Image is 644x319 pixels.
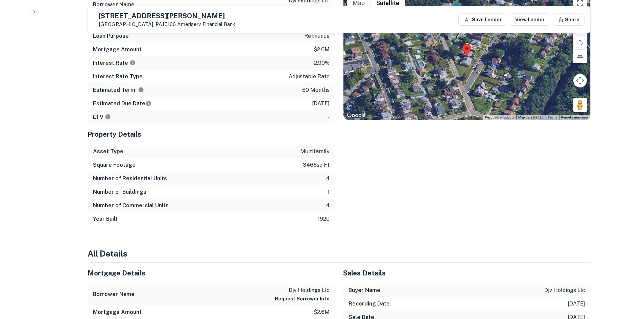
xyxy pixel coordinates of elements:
[349,300,390,308] h6: Recording Date
[93,175,167,183] h6: Number of Residential Units
[610,265,644,297] iframe: Chat Widget
[553,14,585,26] button: Share
[314,46,330,54] p: $2.6m
[93,308,142,316] h6: Mortgage Amount
[345,111,367,120] img: Google
[304,32,330,40] p: refinance
[145,100,151,106] svg: Estimate is based on a standard schedule for this type of loan.
[312,100,330,108] p: [DATE]
[93,148,123,156] h6: Asset Type
[573,50,587,63] button: Tilt map
[458,14,507,26] button: Save Lender
[561,115,588,119] a: Report a map error
[93,32,129,40] h6: Loan Purpose
[177,21,235,27] a: Ameriserv Financial Bank
[93,59,136,67] h6: Interest Rate
[93,46,142,54] h6: Mortgage Amount
[326,202,330,210] p: 4
[99,12,235,19] h5: [STREET_ADDRESS][PERSON_NAME]
[573,98,587,112] button: Drag Pegman onto the map to open Street View
[573,36,587,49] button: Rotate map counterclockwise
[93,73,143,81] h6: Interest Rate Type
[302,86,330,94] p: 60 months
[318,215,330,223] p: 1920
[88,268,335,278] h5: Mortgage Details
[93,202,169,210] h6: Number of Commercial Units
[93,188,146,196] h6: Number of Buildings
[568,300,585,308] p: [DATE]
[343,268,591,278] h5: Sales Details
[88,129,335,139] h5: Property Details
[93,100,151,108] h6: Estimated Due Date
[93,113,111,121] h6: LTV
[300,148,330,156] p: multifamily
[93,290,135,298] h6: Borrower Name
[275,295,330,303] button: Request Borrower Info
[544,286,585,294] p: djv holdings llc
[345,111,367,120] a: Open this area in Google Maps (opens a new window)
[93,215,118,223] h6: Year Built
[485,115,514,120] button: Keyboard shortcuts
[328,188,330,196] p: 1
[328,113,330,121] p: -
[573,74,587,87] button: Map camera controls
[129,60,136,66] svg: The interest rates displayed on the website are for informational purposes only and may be report...
[303,161,330,169] p: 3468 sq ft
[99,21,235,27] p: [GEOGRAPHIC_DATA], PA15106
[510,14,550,26] a: View Lender
[275,286,330,294] p: djv holdings llc
[93,86,144,94] h6: Estimated Term
[275,5,330,13] button: Request Borrower Info
[105,114,111,120] svg: LTVs displayed on the website are for informational purposes only and may be reported incorrectly...
[314,59,330,67] p: 2.90%
[93,1,135,9] h6: Borrower Name
[314,308,330,316] p: $2.6m
[349,286,380,294] h6: Buyer Name
[138,87,144,93] svg: Term is based on a standard schedule for this type of loan.
[326,175,330,183] p: 4
[289,73,330,81] p: adjustable rate
[88,247,591,260] h4: All Details
[93,161,136,169] h6: Square Footage
[518,115,544,119] span: Map data ©2025
[548,115,557,119] a: Terms (opens in new tab)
